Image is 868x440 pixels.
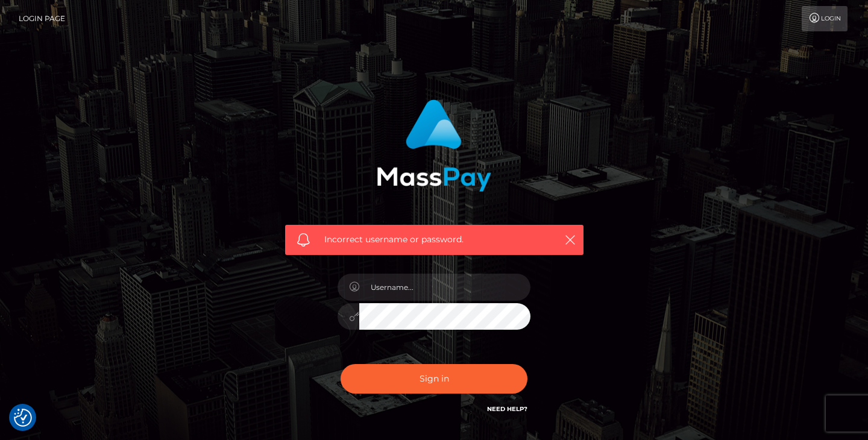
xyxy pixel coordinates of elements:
[377,99,491,192] img: MassPay Login
[324,233,544,246] span: Incorrect username or password.
[19,6,65,31] a: Login Page
[14,409,32,427] img: Revisit consent button
[359,274,530,301] input: Username...
[487,405,527,413] a: Need Help?
[341,364,527,394] button: Sign in
[14,409,32,427] button: Consent Preferences
[802,6,848,31] a: Login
